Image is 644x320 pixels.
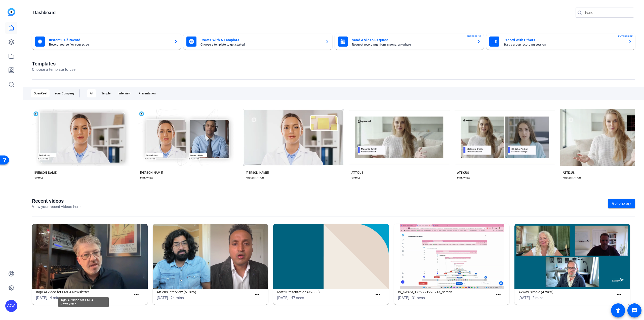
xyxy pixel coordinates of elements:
[532,296,544,300] span: 2 mins
[157,289,252,295] h1: Atticus Interview (51325)
[495,292,502,298] mat-icon: more_horiz
[183,33,332,50] button: Create With A TemplateChoose a template to get started
[612,201,631,206] span: Go to library
[157,296,168,300] span: [DATE]
[49,37,170,43] mat-card-title: Instant Self Record
[133,292,140,298] mat-icon: more_horiz
[467,34,481,38] span: ENTERPRISE
[140,176,153,180] div: INTERVIEW
[32,61,75,67] h1: Templates
[115,89,134,97] div: Interview
[335,33,484,50] button: Send A Video RequestRequest recordings from anyone, anywhereENTERPRISE
[200,37,321,43] mat-card-title: Create With A Template
[32,198,80,204] h1: Recent videos
[98,89,113,97] div: Simple
[503,37,624,43] mat-card-title: Record With Others
[33,10,56,16] h1: Dashboard
[5,300,17,312] div: AGA
[153,224,268,289] img: Atticus Interview (51325)
[34,176,43,180] div: SIMPLE
[277,289,373,295] h1: Matti Presentation (49880)
[49,43,170,46] mat-card-subtitle: Record yourself or your screen
[457,171,469,175] div: ATTICUS
[32,224,148,289] img: Ingo AI video for EMEA Newsletter
[36,296,47,300] span: [DATE]
[375,292,381,298] mat-icon: more_horiz
[352,43,473,46] mat-card-subtitle: Request recordings from anyone, anywhere
[291,296,304,300] span: 47 secs
[246,176,264,180] div: PRESENTATION
[631,307,637,313] mat-icon: message
[351,176,360,180] div: SIMPLE
[246,171,269,175] div: [PERSON_NAME]
[351,171,363,175] div: ATTICUS
[58,297,109,307] div: Ingo AI video for EMEA Newsletter
[563,176,581,180] div: PRESENTATION
[518,289,614,295] h1: Axway Simple (47963)
[31,89,50,97] div: OpenReel
[8,8,15,16] img: blue-gradient.svg
[32,33,181,50] button: Instant Self RecordRecord yourself or your screen
[32,204,80,210] p: View your recent videos here
[618,34,633,38] span: ENTERPRISE
[503,43,624,46] mat-card-subtitle: Start a group recording session
[514,224,630,289] img: Axway Simple (47963)
[585,10,630,16] input: Search
[136,89,159,97] div: Presentation
[486,33,635,50] button: Record With OthersStart a group recording sessionENTERPRISE
[398,289,493,295] h1: IV_49879_1752771998714_screen
[398,296,409,300] span: [DATE]
[457,176,470,180] div: INTERVIEW
[412,296,425,300] span: 31 secs
[352,37,473,43] mat-card-title: Send A Video Request
[254,292,260,298] mat-icon: more_horiz
[34,171,57,175] div: [PERSON_NAME]
[394,224,510,289] img: IV_49879_1752771998714_screen
[277,296,289,300] span: [DATE]
[87,89,96,97] div: All
[140,171,163,175] div: [PERSON_NAME]
[518,296,530,300] span: [DATE]
[171,296,184,300] span: 24 mins
[563,171,575,175] div: ATTICUS
[36,289,131,295] h1: Ingo AI video for EMEA Newsletter
[50,296,61,300] span: 4 mins
[608,199,635,208] a: Go to library
[273,224,389,289] img: Matti Presentation (49880)
[32,67,75,73] p: Choose a template to use
[200,43,321,46] mat-card-subtitle: Choose a template to get started
[615,307,621,313] mat-icon: accessibility
[616,292,622,298] mat-icon: more_horiz
[52,89,77,97] div: Your Company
